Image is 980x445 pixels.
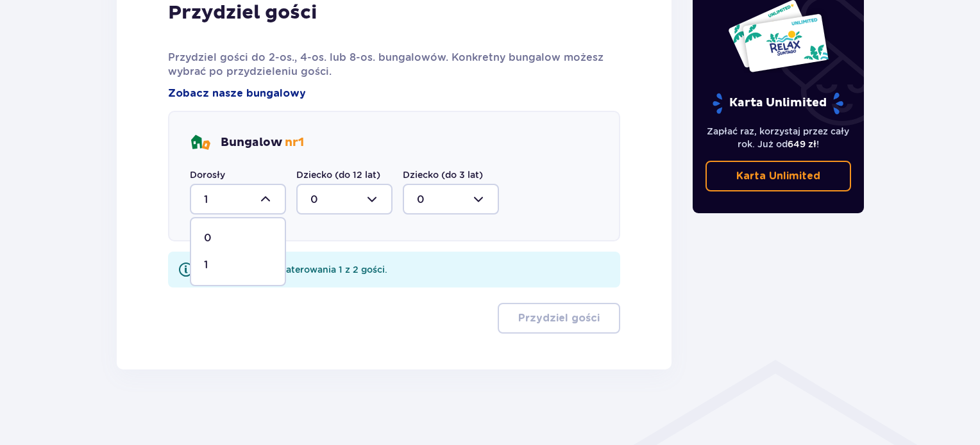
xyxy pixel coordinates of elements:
[221,135,304,150] p: Bungalow
[190,168,225,181] label: Dorosły
[190,133,210,153] img: bungalows Icon
[201,263,387,276] div: Pozostało do zakwaterowania 1 z 2 gości.
[705,161,852,191] a: Karta Unlimited
[168,86,306,101] a: Zobacz nasze bungalowy
[168,51,620,79] p: Przydziel gości do 2-os., 4-os. lub 8-os. bungalowów. Konkretny bungalow możesz wybrać po przydzi...
[204,258,208,272] p: 1
[204,231,212,245] p: 0
[498,303,620,334] button: Przydziel gości
[736,169,820,183] p: Karta Unlimited
[403,168,483,181] label: Dziecko (do 3 lat)
[705,125,852,150] p: Zapłać raz, korzystaj przez cały rok. Już od !
[518,311,600,325] p: Przydziel gości
[168,1,317,25] p: Przydziel gości
[296,168,380,181] label: Dziecko (do 12 lat)
[788,139,816,149] span: 649 zł
[285,135,304,150] span: nr 1
[711,92,845,115] p: Karta Unlimited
